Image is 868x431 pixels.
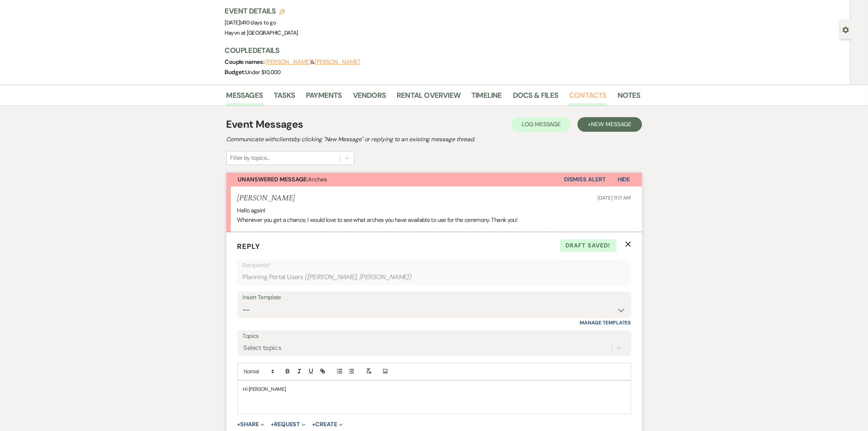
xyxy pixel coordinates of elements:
h1: Event Messages [226,117,303,132]
button: Dismiss Alert [564,173,606,186]
span: + [271,422,274,427]
a: Vendors [353,89,386,105]
a: Notes [618,89,641,105]
span: Reply [237,242,261,251]
a: Payments [306,89,342,105]
h3: Event Details [225,6,298,16]
span: Couple names: [225,58,266,66]
span: 410 days to go [241,19,276,26]
a: Docs & Files [513,89,558,105]
span: [DATE] [225,19,276,26]
p: Hi [PERSON_NAME], [243,385,625,393]
span: [DATE] 11:17 AM [598,195,631,201]
h5: [PERSON_NAME] [237,194,295,203]
div: Planning Portal Users [243,270,626,284]
a: Rental Overview [397,89,460,105]
p: Recipients* [243,261,626,270]
span: ( [PERSON_NAME], [PERSON_NAME] ) [304,272,412,282]
div: Filter by topics... [230,154,269,162]
a: Timeline [471,89,502,105]
button: [PERSON_NAME] [266,59,311,65]
a: Tasks [274,89,295,105]
span: Draft saved! [560,239,616,252]
h3: Couple Details [225,45,633,55]
button: +New Message [577,117,642,132]
h2: Communicate with clients by clicking "New Message" or replying to an existing message thread. [226,135,642,144]
p: Hello again! [237,206,631,215]
button: Open lead details [842,26,849,33]
span: & [266,58,360,66]
span: Log Message [522,120,561,128]
button: Share [237,422,265,427]
label: Topics [243,331,626,342]
span: New Message [591,120,631,128]
span: Under $10,000 [245,69,281,76]
p: Whenever you get a chance, I would love to see what arches you have available to use for the cere... [237,215,631,225]
strong: Unanswered Message: [238,176,308,183]
a: Messages [226,89,263,105]
button: Create [312,422,342,427]
span: Budget: [225,68,246,76]
span: Arches [238,176,327,183]
div: Select topics [244,343,281,353]
button: Log Message [511,117,571,132]
span: + [312,422,315,427]
button: [PERSON_NAME] [315,59,360,65]
button: Request [271,422,305,427]
button: Hide [606,173,642,186]
span: + [237,422,241,427]
a: Contacts [569,89,607,105]
a: Manage Templates [580,319,631,326]
div: Insert Template [243,292,626,303]
span: Hide [618,176,630,183]
span: | [240,19,276,26]
button: Unanswered Message:Arches [226,173,564,186]
span: Hayvn at [GEOGRAPHIC_DATA] [225,29,298,36]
